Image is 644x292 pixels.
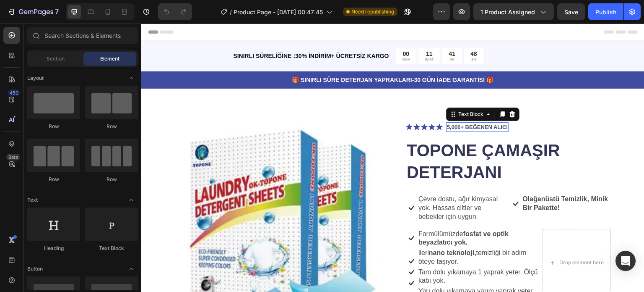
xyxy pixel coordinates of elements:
span: Text [27,196,38,204]
span: Toggle open [125,71,138,85]
strong: fosfat ve optik beyazlatıcı yok. [277,207,367,223]
div: Beta [6,154,20,160]
div: 11 [284,26,293,34]
input: Search Sections & Elements [27,27,138,44]
div: Heading [27,245,80,252]
div: 450 [8,89,20,96]
button: 7 [3,3,62,20]
p: 5,000+ BEĞENEN ALICI [306,100,366,108]
div: Undo/Redo [158,3,192,20]
span: Need republishing [351,8,394,16]
p: Çevre dostu, ağır kimyasal yok. Hassas ciltler ve bebekler için uygun [277,171,365,197]
strong: Olağanüstü Temizlik, Minik Bir Pakette! [382,172,467,188]
span: Save [564,8,578,16]
span: 1 product assigned [480,8,535,16]
p: DK [308,34,314,38]
p: GÜN [261,34,269,38]
span: / [230,8,232,16]
span: Button [27,265,43,273]
div: Open Intercom Messenger [615,251,636,271]
div: Drop element here [418,236,462,242]
div: 48 [330,26,336,34]
p: SN [330,34,336,38]
p: Yarı dolu yıkamaya yarım yaprak yeter. [277,263,397,272]
p: 🎁 SINIRLI SÜRE DETERJAN YAPRAKLARI-30 GÜN İADE GARANTİSİ 🎁 [1,52,502,61]
div: Row [85,123,138,130]
span: Layout [27,74,44,82]
button: 1 product assigned [473,3,554,20]
div: Row [27,123,80,130]
div: Row [27,176,80,183]
button: Publish [588,3,623,20]
div: Row [85,176,138,183]
p: ileri temizliği bir adım öteye taşıyor. [277,225,397,243]
strong: nano teknoloji, [288,226,335,233]
div: 41 [308,26,314,34]
div: Publish [595,8,616,16]
div: Text Block [85,245,138,252]
span: Product Page - [DATE] 00:47:45 [234,8,323,16]
div: Text Block [315,87,344,95]
div: 00 [261,26,269,34]
p: Tam dolu yıkamaya 1 yaprak yeter. Ölçü kabı yok. [277,245,397,262]
h1: TOPONE ÇAMAŞIR DETERJANI [265,115,470,160]
p: 7 [55,7,59,17]
span: Toggle open [125,193,138,207]
iframe: Design area [141,24,644,292]
span: Toggle open [125,262,138,276]
span: Section [47,55,65,63]
p: SAAT [284,34,293,38]
span: Element [100,55,119,63]
p: Formülümüzde [277,206,397,224]
button: Save [557,3,585,20]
